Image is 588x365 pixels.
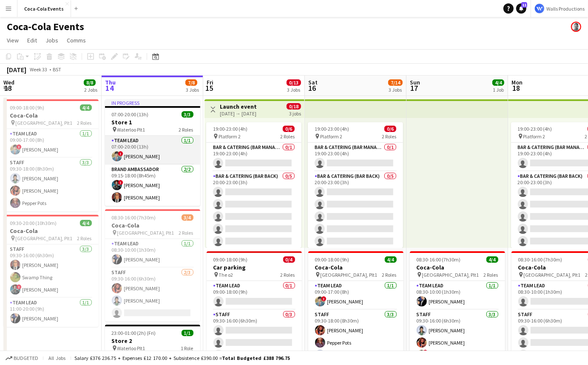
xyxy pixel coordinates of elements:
[409,83,420,93] span: 17
[181,345,193,351] span: 1 Role
[213,126,247,132] span: 19:00-23:00 (4h)
[117,345,145,351] span: Waterloo Plt1
[219,272,233,278] span: The o2
[105,337,200,345] h3: Store 2
[385,256,397,263] span: 4/4
[315,126,349,132] span: 19:00-23:00 (4h)
[105,209,200,321] app-job-card: 08:30-16:00 (7h30m)3/4Coca-Cola [GEOGRAPHIC_DATA], Plt12 RolesTeam Lead1/108:30-10:00 (1h30m)[PER...
[105,118,200,126] h3: Store 1
[182,330,193,336] span: 1/1
[27,36,37,44] span: Edit
[3,79,14,86] span: Wed
[117,230,174,236] span: [GEOGRAPHIC_DATA], Plt1
[571,22,581,32] app-user-avatar: Mark Walls
[484,272,498,278] span: 2 Roles
[308,171,403,250] app-card-role: Bar & Catering (Bar Back)0/520:00-23:00 (3h)
[105,136,200,165] app-card-role: Team Lead1/107:00-20:00 (13h)![PERSON_NAME]
[410,79,420,86] span: Sun
[518,126,552,132] span: 19:00-23:00 (4h)
[105,79,116,86] span: Thu
[207,264,302,271] h3: Car parking
[320,133,342,140] span: Platform 2
[105,165,200,206] app-card-role: Brand Ambassador2/209:15-18:00 (8h45m)![PERSON_NAME][PERSON_NAME]
[16,235,73,241] span: [GEOGRAPHIC_DATA], Plt1
[283,256,295,263] span: 0/4
[283,126,295,132] span: 0/6
[511,79,523,86] span: Mon
[117,126,145,133] span: Waterloo Plt1
[3,35,22,46] a: View
[207,251,302,363] div: 09:00-18:00 (9h)0/4Car parking The o22 RolesTeam Lead0/109:00-18:00 (9h) Staff0/309:30-16:00 (6h30m)
[47,355,67,361] span: All jobs
[16,120,73,126] span: [GEOGRAPHIC_DATA], Plt1
[3,158,99,211] app-card-role: Staff3/309:30-18:00 (8h30m)[PERSON_NAME][PERSON_NAME]Pepper Pots
[422,272,479,278] span: [GEOGRAPHIC_DATA], Plt1
[213,256,248,263] span: 09:00-18:00 (9h)
[220,110,257,117] div: [DATE] → [DATE]
[179,230,193,236] span: 2 Roles
[105,222,200,229] h3: Coca-Cola
[3,99,99,211] div: 09:00-18:00 (9h)4/4Coca-Cola [GEOGRAPHIC_DATA], Plt12 RolesTeam Lead1/109:00-17:00 (8h)![PERSON_N...
[10,220,57,226] span: 09:30-20:00 (10h30m)
[105,239,200,268] app-card-role: Team Lead1/108:30-10:00 (1h30m)[PERSON_NAME]
[524,272,581,278] span: [GEOGRAPHIC_DATA], Plt1
[410,251,505,363] app-job-card: 08:30-16:00 (7h30m)4/4Coca-Cola [GEOGRAPHIC_DATA], Plt12 RolesTeam Lead1/108:30-10:00 (1h30m)[PER...
[112,330,156,336] span: 23:00-01:00 (2h) (Fri)
[67,36,86,44] span: Comms
[492,79,504,86] span: 4/4
[493,87,504,93] div: 1 Job
[112,111,149,118] span: 07:00-20:00 (13h)
[220,103,257,110] h3: Launch event
[118,151,123,156] span: !
[382,272,397,278] span: 2 Roles
[222,355,290,361] span: Total Budgeted £388 796.75
[206,143,301,171] app-card-role: Bar & Catering (Bar Manager)0/119:00-23:00 (4h)
[287,87,301,93] div: 3 Jobs
[7,36,19,44] span: View
[63,35,89,46] a: Comms
[206,171,301,250] app-card-role: Bar & Catering (Bar Back)0/520:00-23:00 (3h)
[410,264,505,271] h3: Coca-Cola
[14,355,38,361] span: Budgeted
[308,79,318,86] span: Sat
[182,111,193,118] span: 3/3
[219,133,241,140] span: Platform 2
[308,251,403,363] app-job-card: 09:00-18:00 (9h)4/4Coca-Cola [GEOGRAPHIC_DATA], Plt12 RolesTeam Lead1/109:00-17:00 (8h)![PERSON_N...
[207,79,213,86] span: Fri
[17,284,22,289] span: !
[3,227,99,235] h3: Coca-Cola
[74,355,290,361] div: Salary £376 236.75 + Expenses £12 170.00 + Subsistence £390.00 =
[77,120,92,126] span: 2 Roles
[10,104,45,111] span: 09:00-18:00 (9h)
[84,87,97,93] div: 2 Jobs
[308,122,403,248] app-job-card: 19:00-23:00 (4h)0/6 Platform 22 RolesBar & Catering (Bar Manager)0/119:00-23:00 (4h) Bar & Cateri...
[105,99,200,106] div: In progress
[289,109,301,117] div: 3 jobs
[182,214,193,221] span: 3/4
[205,83,213,93] span: 15
[105,268,200,321] app-card-role: Staff2/309:30-16:00 (6h30m)[PERSON_NAME][PERSON_NAME]
[518,256,562,263] span: 08:30-16:00 (7h30m)
[281,272,295,278] span: 2 Roles
[546,6,585,12] span: Walls Productions
[384,126,396,132] span: 0/6
[2,83,14,93] span: 13
[308,281,403,310] app-card-role: Team Lead1/109:00-17:00 (8h)![PERSON_NAME]
[417,256,461,263] span: 08:30-16:00 (7h30m)
[510,83,523,93] span: 18
[410,310,505,363] app-card-role: Staff3/309:30-16:00 (6h30m)[PERSON_NAME][PERSON_NAME]![PERSON_NAME]
[308,310,403,363] app-card-role: Staff3/309:30-18:00 (8h30m)[PERSON_NAME]Pepper Pots[PERSON_NAME]
[287,79,301,86] span: 0/13
[206,122,301,248] app-job-card: 19:00-23:00 (4h)0/6 Platform 22 RolesBar & Catering (Bar Manager)0/119:00-23:00 (4h) Bar & Cateri...
[7,20,84,33] h1: Coca-Cola Events
[53,66,61,73] div: BST
[45,36,58,44] span: Jobs
[112,214,156,221] span: 08:30-16:00 (7h30m)
[321,296,327,301] span: !
[7,65,26,74] div: [DATE]
[3,215,99,327] app-job-card: 09:30-20:00 (10h30m)4/4Coca-Cola [GEOGRAPHIC_DATA], Plt12 RolesStaff3/309:30-16:00 (6h30m)[PERSON...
